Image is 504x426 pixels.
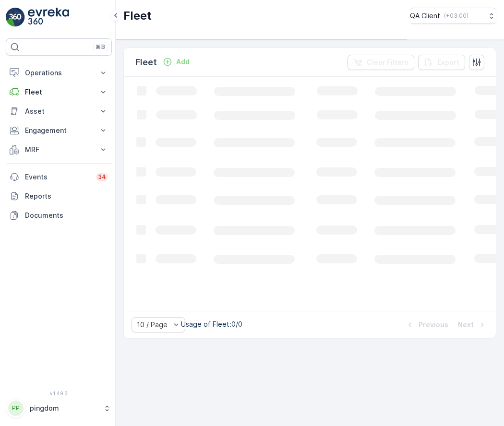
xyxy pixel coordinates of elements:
[6,102,112,121] button: Asset
[25,126,93,135] p: Engagement
[6,83,112,102] button: Fleet
[6,8,25,27] img: logo
[6,206,112,225] a: Documents
[6,398,112,418] button: PPpingdom
[410,8,496,24] button: QA Client(+03:00)
[6,140,112,159] button: MRF
[25,191,108,201] p: Reports
[348,55,414,70] button: Clear Filters
[457,319,488,331] button: Next
[6,390,112,396] span: v 1.49.3
[25,106,93,116] p: Asset
[458,320,474,330] p: Next
[123,8,152,24] p: Fleet
[8,401,24,416] div: PP
[6,63,112,83] button: Operations
[419,320,448,330] p: Previous
[135,56,157,69] p: Fleet
[25,172,90,182] p: Events
[6,167,112,187] a: Events34
[159,56,193,68] button: Add
[25,87,93,97] p: Fleet
[437,58,459,67] p: Export
[444,12,468,20] p: ( +03:00 )
[6,187,112,206] a: Reports
[98,173,106,181] p: 34
[176,57,190,67] p: Add
[6,121,112,140] button: Engagement
[25,68,93,78] p: Operations
[25,145,93,154] p: MRF
[410,11,440,21] p: QA Client
[25,211,108,220] p: Documents
[28,8,69,27] img: logo_light-DOdMpM7g.png
[404,319,449,331] button: Previous
[96,43,105,51] p: ⌘B
[418,55,465,70] button: Export
[367,58,408,67] p: Clear Filters
[30,403,98,413] p: pingdom
[181,319,242,329] p: Usage of Fleet : 0/0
